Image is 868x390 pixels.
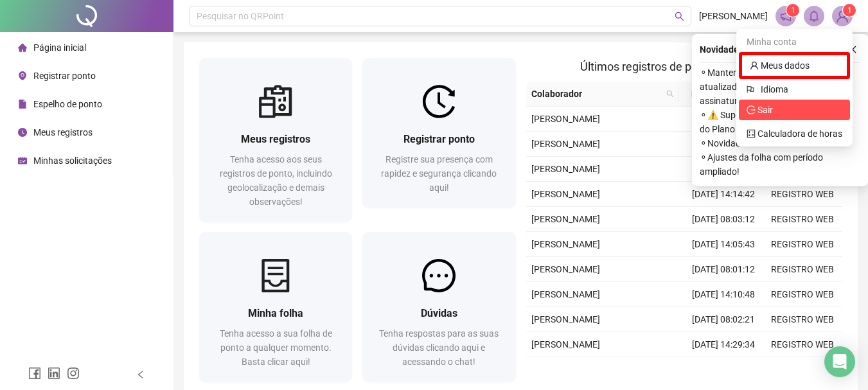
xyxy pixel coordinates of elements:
[684,207,763,232] td: [DATE] 08:03:12
[666,90,674,98] span: search
[381,154,497,193] span: Registre sua presença com rapidez e segurança clicando aqui!
[843,4,856,17] sup: Atualize o seu contato no menu Meus Dados
[833,6,852,26] img: 90492
[664,84,677,103] span: search
[684,257,763,282] td: [DATE] 08:01:12
[763,282,842,307] td: REGISTRO WEB
[241,133,310,145] span: Meus registros
[780,10,792,22] span: notification
[531,189,600,199] span: [PERSON_NAME]
[763,182,842,207] td: REGISTRO WEB
[675,12,684,21] span: search
[684,157,763,182] td: [DATE] 08:01:49
[679,82,756,107] th: Data/Hora
[18,71,27,80] span: environment
[757,105,773,115] span: Sair
[220,154,332,207] span: Tenha acesso aos seus registros de ponto, incluindo geolocalização e demais observações!
[199,58,352,222] a: Meus registrosTenha acesso aos seus registros de ponto, incluindo geolocalização e demais observa...
[362,58,515,208] a: Registrar pontoRegistre sua presença com rapidez e segurança clicando aqui!
[403,133,475,145] span: Registrar ponto
[220,328,332,367] span: Tenha acesso a sua folha de ponto a qualquer momento. Basta clicar aqui!
[808,10,820,22] span: bell
[763,207,842,232] td: REGISTRO WEB
[33,99,102,109] span: Espelho de ponto
[700,136,860,150] span: ⚬ Novidade no Cálculo do Saldo!
[684,132,763,157] td: [DATE] 14:10:36
[18,128,27,137] span: clock-circle
[421,307,457,319] span: Dúvidas
[48,367,60,380] span: linkedin
[531,239,600,249] span: [PERSON_NAME]
[18,100,27,109] span: file
[700,42,746,57] span: Novidades !
[33,155,112,166] span: Minhas solicitações
[580,60,788,73] span: Últimos registros de ponto sincronizados
[684,332,763,357] td: [DATE] 14:29:34
[136,370,145,379] span: left
[684,307,763,332] td: [DATE] 08:02:21
[684,87,740,101] span: Data/Hora
[67,367,80,380] span: instagram
[28,367,41,380] span: facebook
[763,232,842,257] td: REGISTRO WEB
[684,357,763,382] td: [DATE] 08:05:42
[531,139,600,149] span: [PERSON_NAME]
[33,42,86,53] span: Página inicial
[848,45,857,54] span: close
[747,105,756,114] span: logout
[761,82,835,96] span: Idioma
[684,182,763,207] td: [DATE] 14:14:42
[700,66,860,108] span: ⚬ Mantenha o aplicativo QRPoint atualizado para evitar erros na assinatura da folha!
[531,314,600,324] span: [PERSON_NAME]
[786,4,799,17] sup: 1
[33,71,96,81] span: Registrar ponto
[531,264,600,274] span: [PERSON_NAME]
[700,108,860,136] span: ⚬ ⚠️ Suporte Via Chat Será Removido do Plano Essencial
[699,9,768,23] span: [PERSON_NAME]
[747,82,756,96] span: flag
[362,232,515,382] a: DúvidasTenha respostas para as suas dúvidas clicando aqui e acessando o chat!
[531,214,600,224] span: [PERSON_NAME]
[531,339,600,350] span: [PERSON_NAME]
[684,107,763,132] td: [DATE] 08:08:07
[684,232,763,257] td: [DATE] 14:05:43
[739,31,850,52] div: Minha conta
[763,332,842,357] td: REGISTRO WEB
[18,43,27,52] span: home
[847,6,852,15] span: 1
[747,129,842,139] a: calculator Calculadora de horas
[531,114,600,124] span: [PERSON_NAME]
[531,164,600,174] span: [PERSON_NAME]
[763,257,842,282] td: REGISTRO WEB
[791,6,795,15] span: 1
[531,289,600,299] span: [PERSON_NAME]
[33,127,93,137] span: Meus registros
[700,150,860,179] span: ⚬ Ajustes da folha com período ampliado!
[18,156,27,165] span: schedule
[199,232,352,382] a: Minha folhaTenha acesso a sua folha de ponto a qualquer momento. Basta clicar aqui!
[763,357,842,382] td: REGISTRO WEB
[763,307,842,332] td: REGISTRO WEB
[684,282,763,307] td: [DATE] 14:10:48
[531,87,662,101] span: Colaborador
[248,307,303,319] span: Minha folha
[750,60,810,71] a: user Meus dados
[824,346,855,377] div: Open Intercom Messenger
[379,328,499,367] span: Tenha respostas para as suas dúvidas clicando aqui e acessando o chat!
